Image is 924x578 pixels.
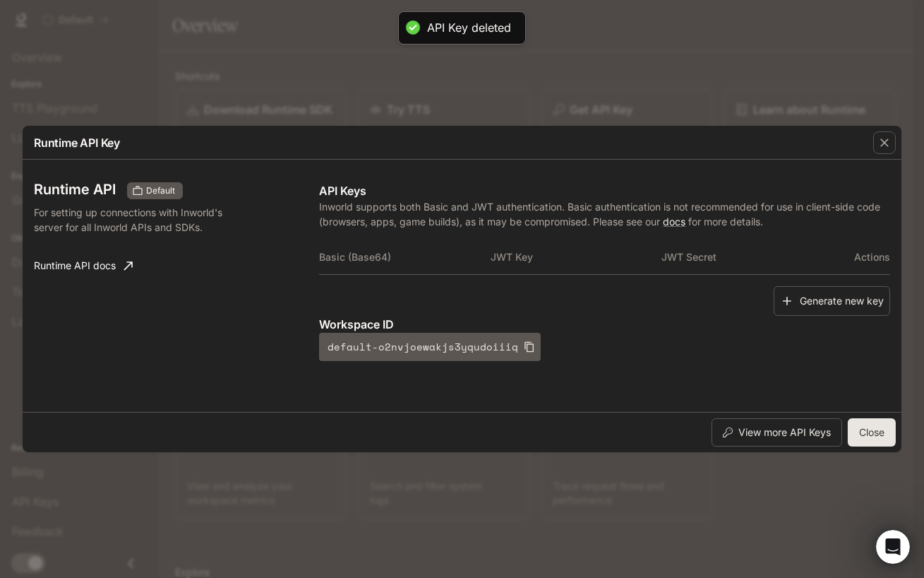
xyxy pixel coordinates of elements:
[712,418,842,447] button: View more API Keys
[319,182,890,199] p: API Keys
[663,216,685,228] a: docs
[491,240,662,274] th: JWT Key
[319,240,491,274] th: Basic (Base64)
[833,240,890,274] th: Actions
[774,286,890,317] button: Generate new key
[319,316,890,333] p: Workspace ID
[28,252,138,280] a: Runtime API docs
[848,418,896,447] button: Close
[34,205,239,235] p: For setting up connections with Inworld's server for all Inworld APIs and SDKs.
[34,182,116,196] h3: Runtime API
[662,240,834,274] th: JWT Secret
[427,20,511,35] div: API Key deleted
[319,333,541,361] button: default-o2nvjoewakjs3yqudoiiiq
[140,184,181,197] span: Default
[34,134,120,151] p: Runtime API Key
[319,199,890,229] p: Inworld supports both Basic and JWT authentication. Basic authentication is not recommended for u...
[876,530,910,564] iframe: Intercom live chat
[127,182,183,199] div: These keys will apply to your current workspace only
